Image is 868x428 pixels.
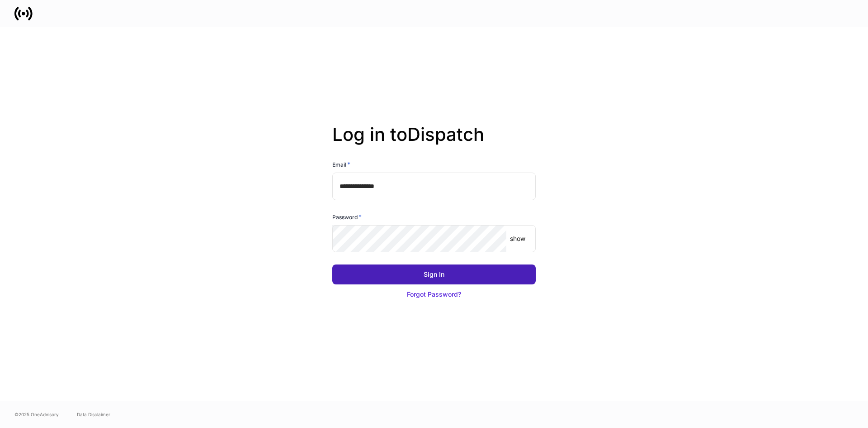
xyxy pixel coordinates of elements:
button: Forgot Password? [332,284,536,304]
div: Sign In [424,270,444,279]
span: © 2025 OneAdvisory [14,411,59,418]
div: Forgot Password? [407,290,461,299]
h2: Log in to Dispatch [332,124,536,160]
h6: Email [332,160,350,169]
a: Data Disclaimer [77,411,110,418]
h6: Password [332,212,362,221]
button: Sign In [332,264,536,284]
p: show [510,234,525,243]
